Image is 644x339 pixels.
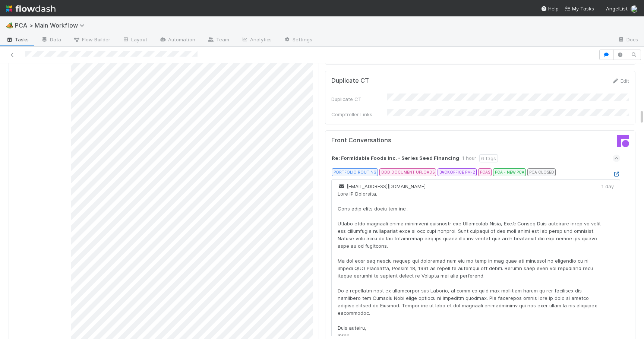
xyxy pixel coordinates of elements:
[235,34,278,46] a: Analytics
[35,34,67,46] a: Data
[565,5,594,12] a: My Tasks
[438,168,477,176] div: BACKOFFICE PM-2
[479,154,498,162] div: 6 tags
[478,168,492,176] div: PCAS
[602,183,614,190] div: 1 day
[331,95,387,103] div: Duplicate CT
[6,36,29,43] span: Tasks
[73,36,110,43] span: Flow Builder
[612,34,644,46] a: Docs
[15,22,88,29] span: PCA > Main Workflow
[617,135,629,147] img: front-logo-b4b721b83371efbadf0a.svg
[332,154,459,162] strong: Re: Formidable Foods Inc. - Series Seed Financing
[116,34,153,46] a: Layout
[462,154,476,162] div: 1 hour
[331,137,475,144] h5: Front Conversations
[527,168,556,176] div: PCA CLOSED
[631,5,638,13] img: avatar_ba0ef937-97b0-4cb1-a734-c46f876909ef.png
[153,34,201,46] a: Automation
[331,111,387,118] div: Comptroller Links
[278,34,318,46] a: Settings
[6,22,13,28] span: 🏕️
[332,168,378,176] div: PORTFOLIO ROUTING
[201,34,235,46] a: Team
[493,168,526,176] div: PCA - NEW PCA
[612,78,629,84] a: Edit
[606,6,628,12] span: AngelList
[379,168,436,176] div: DDD DOCUMENT UPLOADS
[338,183,426,189] span: [EMAIL_ADDRESS][DOMAIN_NAME]
[331,77,369,85] h5: Duplicate CT
[565,6,594,12] span: My Tasks
[6,2,56,15] img: logo-inverted-e16ddd16eac7371096b0.svg
[541,5,559,12] div: Help
[67,34,116,46] a: Flow Builder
